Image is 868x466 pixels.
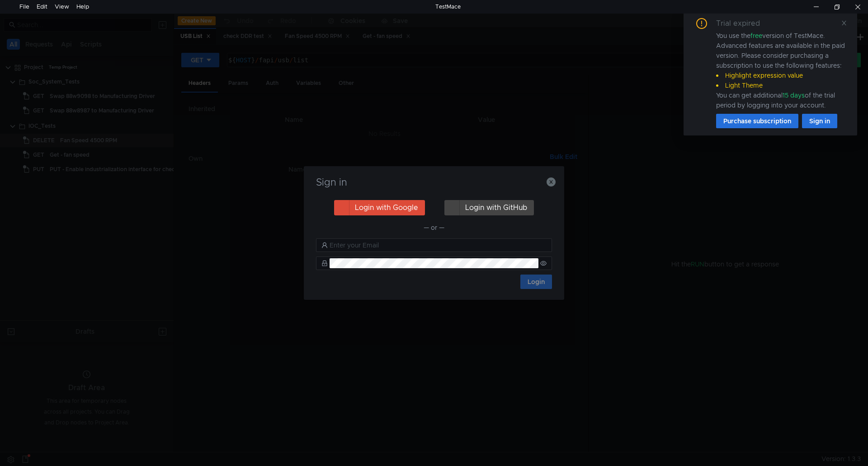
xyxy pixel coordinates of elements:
[315,177,553,188] h3: Sign in
[716,114,798,128] button: Purchase subscription
[802,114,837,128] button: Sign in
[330,240,547,250] input: Enter your Email
[716,70,846,80] li: Highlight expression value
[750,32,762,40] span: free
[334,200,425,215] button: Login with Google
[316,222,552,233] div: — or —
[783,91,805,99] span: 15 days
[716,80,846,90] li: Light Theme
[716,90,846,110] div: You can get additional of the trial period by logging into your account.
[716,18,771,29] div: Trial expired
[444,200,534,215] button: Login with GitHub
[716,31,846,110] div: You use the version of TestMace. Advanced features are available in the paid version. Please cons...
